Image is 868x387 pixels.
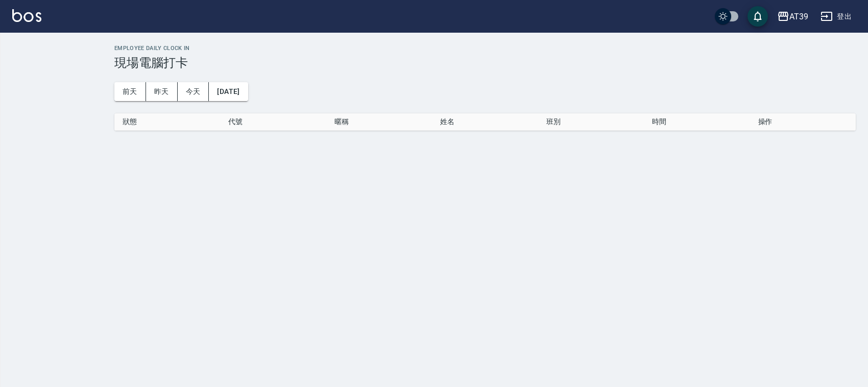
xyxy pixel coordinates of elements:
button: save [748,6,768,27]
div: AT39 [789,10,808,23]
th: 代號 [220,113,326,131]
button: 今天 [178,82,209,101]
button: 昨天 [146,82,178,101]
th: 時間 [644,113,750,131]
th: 狀態 [114,113,220,131]
th: 班別 [538,113,644,131]
th: 暱稱 [326,113,432,131]
th: 操作 [750,113,856,131]
h3: 現場電腦打卡 [114,56,856,70]
img: Logo [12,9,41,22]
button: [DATE] [209,82,248,101]
button: 前天 [114,82,146,101]
h2: Employee Daily Clock In [114,45,856,52]
button: 登出 [816,7,856,26]
button: AT39 [773,6,812,27]
th: 姓名 [432,113,538,131]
